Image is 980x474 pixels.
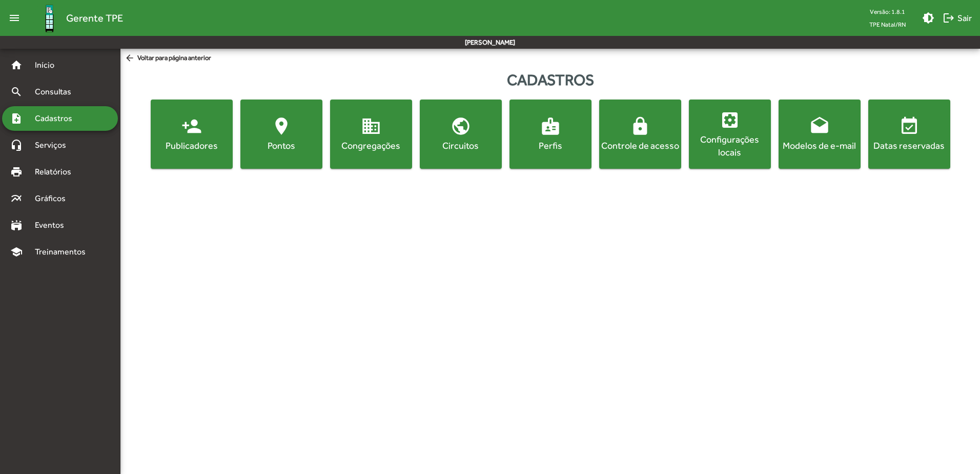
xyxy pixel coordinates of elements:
div: Circuitos [422,139,500,152]
mat-icon: lock [630,116,650,136]
mat-icon: home [10,59,23,71]
button: Publicadores [151,100,233,169]
mat-icon: settings_applications [720,110,740,130]
button: Datas reservadas [868,100,950,169]
button: Congregações [330,100,412,169]
span: Serviços [29,139,80,151]
div: Modelos de e-mail [781,139,859,152]
button: Sair [938,9,976,27]
button: Perfis [509,100,591,169]
mat-icon: note_add [10,112,23,125]
div: Cadastros [120,68,980,91]
div: Perfis [512,139,589,152]
span: Início [29,59,69,71]
mat-icon: location_on [271,116,292,136]
mat-icon: event_available [899,116,920,136]
mat-icon: print [10,166,23,178]
mat-icon: brightness_medium [922,12,934,24]
mat-icon: menu [4,8,25,28]
span: Sair [943,9,972,27]
span: Consultas [29,86,85,98]
mat-icon: logout [943,12,955,24]
div: Configurações locais [691,133,769,159]
mat-icon: public [451,116,471,136]
button: Circuitos [420,100,502,169]
a: Gerente TPE [25,2,123,35]
button: Configurações locais [689,100,771,169]
span: Voltar para página anterior [125,53,211,64]
mat-icon: drafts [809,116,830,136]
button: Controle de acesso [599,100,681,169]
span: Gerente TPE [66,10,123,26]
mat-icon: search [10,86,23,98]
div: Controle de acesso [601,139,679,152]
mat-icon: person_add [181,116,202,136]
mat-icon: domain [361,116,381,136]
img: Logo [33,2,66,35]
mat-icon: arrow_back [125,53,137,64]
button: Modelos de e-mail [779,100,861,169]
mat-icon: headset_mic [10,139,23,151]
div: Pontos [242,139,320,152]
div: Versão: 1.8.1 [861,5,914,18]
span: Cadastros [29,112,86,125]
div: Publicadores [153,139,231,152]
button: Pontos [240,100,322,169]
span: Relatórios [29,166,85,178]
span: TPE Natal/RN [861,18,914,31]
div: Datas reservadas [870,139,948,152]
mat-icon: badge [540,116,561,136]
div: Congregações [332,139,410,152]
